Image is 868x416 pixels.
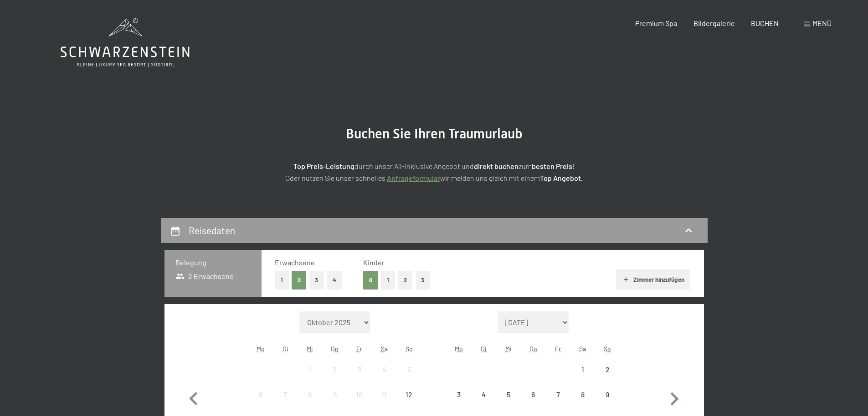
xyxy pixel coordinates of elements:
div: 3 [447,391,470,414]
div: Wed Oct 01 2025 [298,357,322,382]
div: Tue Nov 04 2025 [472,382,496,407]
abbr: Freitag [356,345,362,353]
div: Thu Oct 02 2025 [323,357,347,382]
div: 11 [373,391,395,414]
div: Sun Nov 02 2025 [595,357,620,382]
div: 7 [274,391,297,414]
strong: Top Preis-Leistung [293,162,354,170]
div: Anreise nicht möglich [323,382,347,407]
span: 2 Erwachsene [175,271,234,281]
div: Tue Oct 07 2025 [273,382,298,407]
div: 1 [571,366,594,389]
div: 2 [596,366,619,389]
button: 4 [327,271,342,290]
a: Bildergalerie [693,19,735,27]
div: Anreise nicht möglich [570,357,595,382]
div: Anreise nicht möglich [472,382,496,407]
div: Sun Oct 12 2025 [396,382,421,407]
div: Anreise nicht möglich [447,382,471,407]
strong: besten Preis [532,162,572,170]
div: Anreise nicht möglich [298,382,322,407]
div: Sat Nov 08 2025 [570,382,595,407]
button: 1 [381,271,395,290]
div: Anreise nicht möglich [595,382,620,407]
div: Thu Nov 06 2025 [521,382,545,407]
button: 0 [363,271,378,290]
abbr: Sonntag [406,345,413,353]
strong: direkt buchen [474,162,519,170]
div: Mon Oct 06 2025 [248,382,273,407]
button: 3 [309,271,324,290]
span: Kinder [363,258,385,267]
abbr: Dienstag [282,345,288,353]
div: 1 [298,366,321,389]
div: 10 [348,391,371,414]
abbr: Freitag [555,345,561,353]
div: 9 [596,391,619,414]
div: Anreise nicht möglich [372,382,396,407]
abbr: Dienstag [481,345,487,353]
div: Anreise nicht möglich [298,357,322,382]
button: 2 [398,271,413,290]
div: Wed Nov 05 2025 [496,382,521,407]
div: 6 [522,391,544,414]
span: Menü [812,19,832,27]
div: Anreise nicht möglich [496,382,521,407]
div: Sat Oct 11 2025 [372,382,396,407]
div: Wed Oct 08 2025 [298,382,322,407]
div: 3 [348,366,371,389]
a: BUCHEN [751,19,779,27]
div: 8 [571,391,594,414]
div: Anreise nicht möglich [396,357,421,382]
div: Anreise nicht möglich [372,357,396,382]
strong: Top Angebot. [540,174,583,182]
div: 5 [497,391,520,414]
div: Mon Nov 03 2025 [447,382,471,407]
span: Buchen Sie Ihren Traumurlaub [346,126,523,142]
div: Anreise nicht möglich [347,357,372,382]
div: Anreise nicht möglich [595,357,620,382]
div: 2 [324,366,346,389]
abbr: Mittwoch [505,345,512,353]
div: 7 [546,391,569,414]
div: Sat Nov 01 2025 [570,357,595,382]
div: Anreise nicht möglich [545,382,570,407]
div: Fri Nov 07 2025 [545,382,570,407]
abbr: Mittwoch [307,345,313,353]
div: Anreise nicht möglich [521,382,545,407]
div: 4 [473,391,495,414]
div: Thu Oct 09 2025 [323,382,347,407]
span: Erwachsene [275,258,315,267]
div: Anreise nicht möglich [323,357,347,382]
abbr: Donnerstag [529,345,537,353]
button: 3 [416,271,431,290]
div: Anreise nicht möglich [570,382,595,407]
button: Zimmer hinzufügen [616,269,690,290]
abbr: Samstag [579,345,586,353]
button: 1 [275,271,289,290]
abbr: Samstag [381,345,388,353]
a: Anfrageformular [387,174,440,182]
abbr: Sonntag [604,345,611,353]
div: 8 [298,391,321,414]
a: Premium Spa [635,19,677,27]
div: Anreise nicht möglich [248,382,273,407]
div: Anreise nicht möglich [347,382,372,407]
div: 9 [324,391,346,414]
h3: Belegung [175,258,251,268]
div: Anreise nicht möglich [273,382,298,407]
div: Fri Oct 10 2025 [347,382,372,407]
abbr: Montag [455,345,463,353]
button: 2 [292,271,307,290]
div: Sun Nov 09 2025 [595,382,620,407]
div: 5 [397,366,420,389]
div: Anreise nicht möglich [396,382,421,407]
p: durch unser All-inklusive Angebot und zum ! Oder nutzen Sie unser schnelles wir melden uns gleich... [206,160,662,184]
div: 12 [397,391,420,414]
div: 6 [249,391,272,414]
div: Sun Oct 05 2025 [396,357,421,382]
div: Sat Oct 04 2025 [372,357,396,382]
